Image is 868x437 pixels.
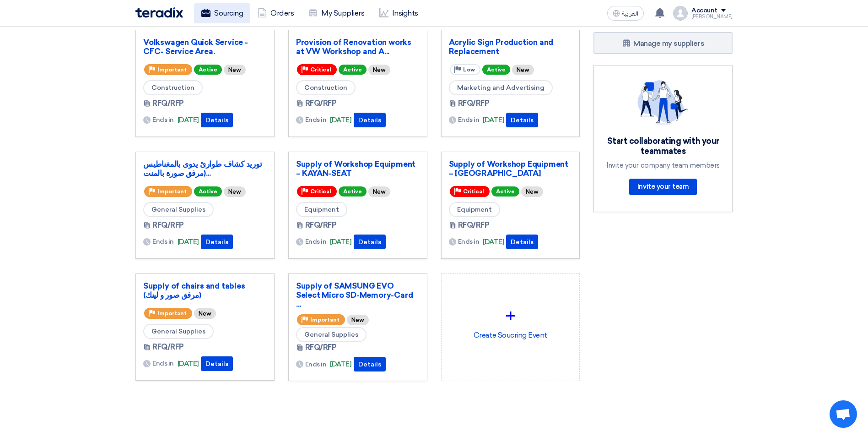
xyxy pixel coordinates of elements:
[296,202,347,217] span: Equipment
[157,66,187,73] span: Important
[157,188,187,195] span: Important
[143,38,267,56] a: Volkswagen Quick Service - CFC- Service Area.
[593,32,733,54] a: Manage my suppliers
[296,327,367,342] span: General Supplies
[152,342,184,353] span: RFQ/RFP
[691,7,717,15] div: Account
[339,65,367,75] span: Active
[157,310,187,317] span: Important
[512,65,534,75] div: New
[354,357,386,371] button: Details
[372,3,426,23] a: Insights
[296,38,420,56] a: Provision of Renovation works at VW Workshop and A...
[305,237,327,246] span: Ends in
[339,186,367,197] span: Active
[629,179,697,195] a: Invite your team
[449,159,572,178] a: Supply of Workshop Equipment – [GEOGRAPHIC_DATA]
[458,98,490,109] span: RFQ/RFP
[449,302,572,330] div: +
[194,186,222,197] span: Active
[143,202,214,217] span: General Supplies
[250,3,301,23] a: Orders
[152,359,174,368] span: Ends in
[224,186,246,197] div: New
[483,237,504,247] span: [DATE]
[354,113,386,127] button: Details
[622,11,638,17] span: العربية
[330,115,351,126] span: [DATE]
[296,80,356,95] span: Construction
[135,7,183,18] img: Teradix logo
[449,80,553,95] span: Marketing and Advertising
[482,65,510,75] span: Active
[143,159,267,178] a: توريد كشاف طوارئ يدوى بالمغناطيس (مرفق صورة بالمنت...
[201,235,233,249] button: Details
[178,115,199,126] span: [DATE]
[310,66,331,73] span: Critical
[305,360,327,369] span: Ends in
[368,65,390,75] div: New
[224,65,246,75] div: New
[506,235,538,249] button: Details
[458,115,480,125] span: Ends in
[194,3,250,23] a: Sourcing
[449,281,572,362] div: Create Soucring Event
[458,220,490,231] span: RFQ/RFP
[607,6,644,21] button: العربية
[310,188,331,195] span: Critical
[143,324,214,339] span: General Supplies
[506,113,538,127] button: Details
[301,3,372,23] a: My Suppliers
[178,359,199,369] span: [DATE]
[152,98,184,109] span: RFQ/RFP
[305,115,327,125] span: Ends in
[152,115,174,125] span: Ends in
[330,359,351,370] span: [DATE]
[296,159,420,178] a: Supply of Workshop Equipment – KAYAN-SEAT
[152,237,174,246] span: Ends in
[458,237,480,246] span: Ends in
[305,342,337,353] span: RFQ/RFP
[354,235,386,249] button: Details
[368,186,390,197] div: New
[347,315,369,325] div: New
[673,6,688,21] img: profile_test.png
[143,80,203,95] span: Construction
[605,136,721,157] div: Start collaborating with your teammates
[194,65,222,75] span: Active
[310,317,340,323] span: Important
[330,237,351,247] span: [DATE]
[152,220,184,231] span: RFQ/RFP
[483,115,504,126] span: [DATE]
[296,281,420,309] a: Supply of SAMSUNG EVO Select Micro SD-Memory-Card ...
[449,38,572,56] a: Acrylic Sign Production and Replacement
[691,14,733,19] div: [PERSON_NAME]
[178,237,199,247] span: [DATE]
[491,186,519,197] span: Active
[201,356,233,371] button: Details
[830,400,857,428] a: Open chat
[463,66,475,73] span: Low
[463,188,484,195] span: Critical
[449,202,500,217] span: Equipment
[143,281,267,300] a: Supply of chairs and tables (مرفق صور و لينك)
[201,113,233,127] button: Details
[521,186,543,197] div: New
[194,308,216,319] div: New
[637,80,689,125] img: invite_your_team.svg
[605,161,721,169] div: Invite your company team members
[305,220,337,231] span: RFQ/RFP
[305,98,337,109] span: RFQ/RFP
